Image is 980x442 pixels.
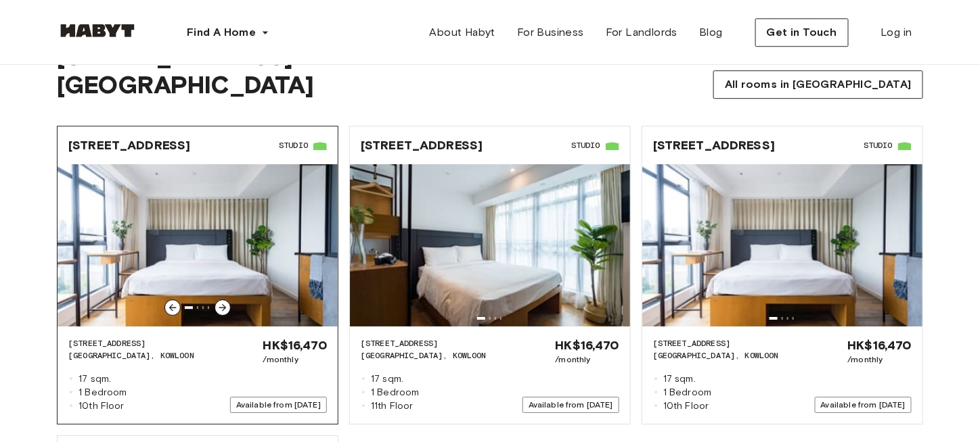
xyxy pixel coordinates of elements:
[350,164,630,326] img: Image of the room
[361,399,365,413] span: ◽
[58,164,338,326] img: Image of the room
[663,386,711,399] span: 1 Bedroom
[642,164,922,326] img: Image of the room
[68,399,73,413] span: ◽
[230,397,327,413] span: Available from [DATE]
[688,19,734,46] a: Blog
[361,372,365,386] span: ◽
[642,126,922,424] a: [STREET_ADDRESS]StudioImage of the room[STREET_ADDRESS][GEOGRAPHIC_DATA], KOWLOON◽17 sqm.◽1 Bedro...
[263,353,327,366] span: /monthly
[653,399,658,413] span: ◽
[506,19,595,46] a: For Business
[361,137,483,153] span: [STREET_ADDRESS]
[68,349,194,362] span: [GEOGRAPHIC_DATA], KOWLOON
[571,139,600,151] span: Studio
[755,18,849,47] button: Get in Touch
[556,353,619,366] span: /monthly
[419,19,506,46] a: About Habyt
[815,397,912,413] span: Available from [DATE]
[79,372,111,386] span: 17 sqm.
[725,76,912,93] span: All rooms in [GEOGRAPHIC_DATA]
[79,399,125,413] span: 10th Floor
[263,337,327,353] span: HK$16,470
[371,399,414,413] span: 11th Floor
[848,353,912,366] span: /monthly
[653,337,779,349] span: [STREET_ADDRESS]
[522,397,619,413] span: Available from [DATE]
[371,386,419,399] span: 1 Bedroom
[371,372,403,386] span: 17 sqm.
[870,19,923,46] a: Log in
[361,386,365,399] span: ◽
[68,372,73,386] span: ◽
[595,19,688,46] a: For Landlords
[517,24,584,41] span: For Business
[556,337,619,353] span: HK$16,470
[663,399,709,413] span: 10th Floor
[176,19,280,46] button: Find A Home
[68,337,194,349] span: [STREET_ADDRESS]
[864,139,893,151] span: Studio
[653,137,775,153] span: [STREET_ADDRESS]
[699,24,723,41] span: Blog
[606,24,677,41] span: For Landlords
[713,70,923,99] button: All rooms in [GEOGRAPHIC_DATA]
[350,126,630,424] a: [STREET_ADDRESS]StudioImage of the room[STREET_ADDRESS][GEOGRAPHIC_DATA], KOWLOON◽17 sqm.◽1 Bedro...
[187,24,256,41] span: Find A Home
[79,386,127,399] span: 1 Bedroom
[57,42,490,99] span: [STREET_ADDRESS][GEOGRAPHIC_DATA]
[430,24,495,41] span: About Habyt
[653,386,658,399] span: ◽
[68,137,190,153] span: [STREET_ADDRESS]
[653,372,658,386] span: ◽
[881,24,912,41] span: Log in
[57,24,138,37] img: Habyt
[767,24,837,41] span: Get in Touch
[279,139,308,151] span: Studio
[663,372,696,386] span: 17 sqm.
[361,337,487,349] span: [STREET_ADDRESS]
[68,386,73,399] span: ◽
[361,349,487,362] span: [GEOGRAPHIC_DATA], KOWLOON
[653,349,779,362] span: [GEOGRAPHIC_DATA], KOWLOON
[58,126,338,424] a: [STREET_ADDRESS]StudioImage of the room[STREET_ADDRESS][GEOGRAPHIC_DATA], KOWLOON◽17 sqm.◽1 Bedro...
[848,337,912,353] span: HK$16,470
